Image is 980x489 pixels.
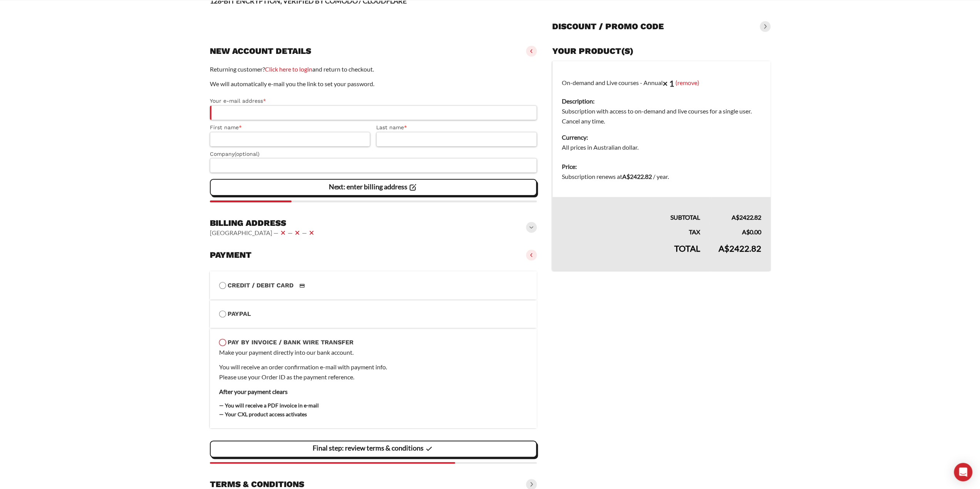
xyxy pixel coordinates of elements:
dt: Description: [562,96,761,106]
label: Credit / Debit Card [219,280,528,290]
input: PayPal [219,310,226,317]
input: Pay by Invoice / Bank Wire Transfer [219,339,226,346]
p: Make your payment directly into our bank account. [219,347,528,357]
dt: Price: [562,162,761,172]
span: / year [653,173,668,180]
div: Open Intercom Messenger [954,463,972,481]
bdi: 2422.82 [719,243,761,254]
h3: Payment [210,250,251,260]
label: Company [210,150,537,159]
label: Last name [376,123,537,132]
span: A$ [742,228,750,235]
p: You will receive an order confirmation e-mail with payment info. Please use your Order ID as the ... [219,362,528,382]
a: (remove) [675,78,699,86]
vaadin-horizontal-layout: [GEOGRAPHIC_DATA] — — — [210,228,316,237]
strong: — You will receive a PDF invoice in e-mail [219,402,319,409]
vaadin-button: Next: enter billing address [210,179,537,196]
dd: All prices in Australian dollar. [562,142,761,152]
label: First name [210,123,370,132]
img: Credit / Debit Card [295,281,309,290]
label: Your e-mail address [210,97,537,105]
span: A$ [719,243,729,254]
td: On-demand and Live courses - Annual [553,61,771,157]
vaadin-button: Final step: review terms & conditions [210,441,537,457]
span: Subscription renews at . [562,173,669,180]
strong: × 1 [663,78,674,88]
strong: — Your CXL product access activates [219,411,307,417]
label: Pay by Invoice / Bank Wire Transfer [219,337,528,347]
label: PayPal [219,309,528,319]
bdi: 2422.82 [732,214,761,221]
span: A$ [732,214,739,221]
h3: Discount / promo code [552,21,664,32]
dt: Currency: [562,132,761,142]
h3: Billing address [210,218,316,229]
bdi: 2422.82 [622,173,652,180]
p: Returning customer? and return to checkout. [210,64,537,74]
th: Total [553,237,709,271]
th: Subtotal [553,197,709,222]
th: Tax [553,222,709,237]
h3: New account details [210,46,311,57]
input: Credit / Debit CardCredit / Debit Card [219,282,226,289]
span: (optional) [235,151,260,157]
dd: Subscription with access to on-demand and live courses for a single user. Cancel any time. [562,106,761,126]
span: A$ [622,173,630,180]
bdi: 0.00 [742,228,761,235]
p: We will automatically e-mail you the link to set your password. [210,79,537,89]
a: Click here to login [265,65,312,73]
strong: After your payment clears [219,388,288,395]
